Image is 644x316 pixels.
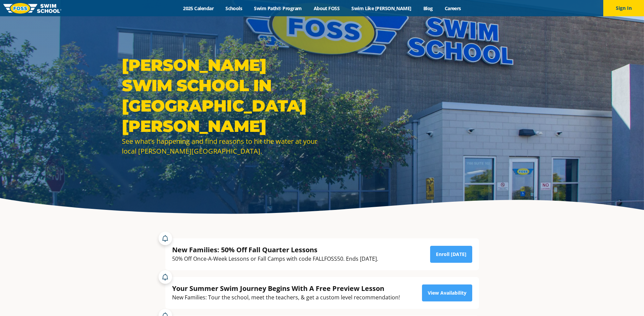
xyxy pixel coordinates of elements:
[3,3,61,14] img: FOSS Swim School Logo
[417,5,439,12] a: Blog
[430,246,472,263] a: Enroll [DATE]
[220,5,248,12] a: Schools
[122,55,319,136] h1: [PERSON_NAME] Swim School in [GEOGRAPHIC_DATA][PERSON_NAME]
[422,284,472,301] a: View Availability
[177,5,220,12] a: 2025 Calendar
[308,5,346,12] a: About FOSS
[172,293,400,302] div: New Families: Tour the school, meet the teachers, & get a custom level recommendation!
[439,5,467,12] a: Careers
[172,254,378,263] div: 50% Off Once-A-Week Lessons or Fall Camps with code FALLFOSS50. Ends [DATE].
[172,245,378,254] div: New Families: 50% Off Fall Quarter Lessons
[346,5,418,12] a: Swim Like [PERSON_NAME]
[172,284,400,293] div: Your Summer Swim Journey Begins With A Free Preview Lesson
[122,136,319,156] div: See what’s happening and find reasons to hit the water at your local [PERSON_NAME][GEOGRAPHIC_DATA].
[248,5,308,12] a: Swim Path® Program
